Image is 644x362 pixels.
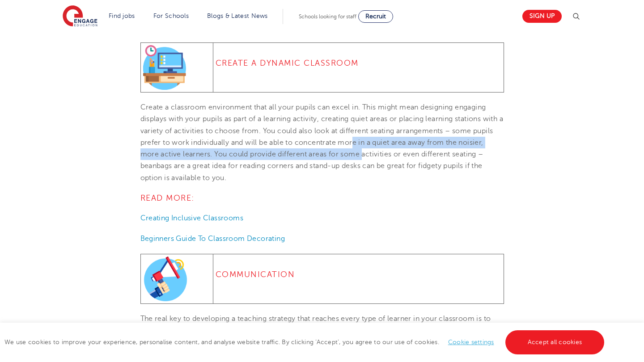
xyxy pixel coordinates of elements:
span: READ MORE: [140,194,195,202]
span: Create a classroom environment that all your pupils can excel in. This might mean designing engag... [140,103,504,182]
a: Find jobs [109,13,135,19]
span: Recruit [365,13,386,20]
a: For Schools [153,13,189,19]
a: Blogs & Latest News [207,13,268,19]
span: Schools looking for staff [299,13,356,20]
img: Engage Education [63,5,97,28]
a: Accept all cookies [505,330,605,354]
h4: Communication [216,269,501,280]
a: Recruit [358,10,393,23]
a: Cookie settings [448,339,494,345]
a: Creating Inclusive Classrooms [140,214,244,222]
a: Sign up [522,10,562,23]
a: Beginners Guide To Classroom Decorating [140,235,285,243]
span: We use cookies to improve your experience, personalise content, and analyse website traffic. By c... [4,339,606,345]
h4: Create A Dynamic Classroom [216,58,501,68]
